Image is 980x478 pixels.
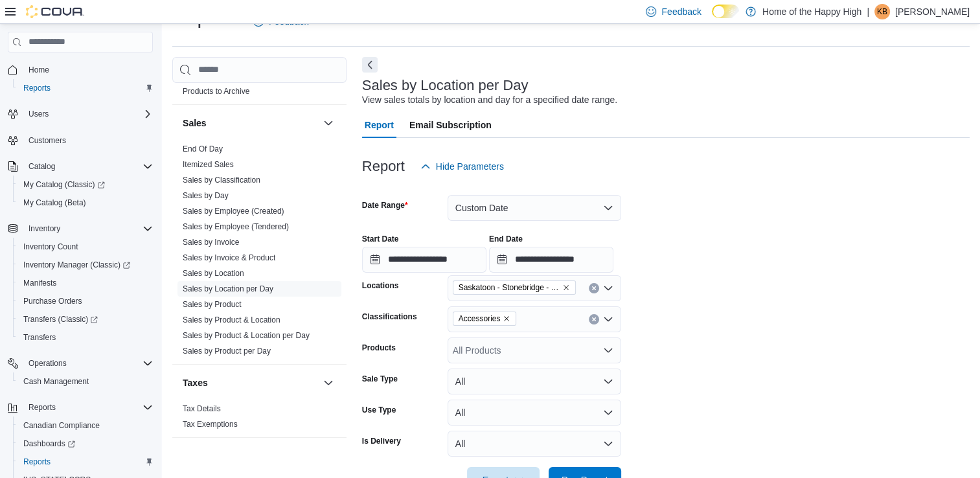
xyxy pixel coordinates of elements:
span: KB [877,4,887,19]
span: My Catalog (Classic) [23,179,105,190]
button: Hide Parameters [415,154,509,179]
span: Feedback [661,5,701,18]
span: My Catalog (Beta) [18,195,153,211]
a: Sales by Product & Location [183,315,280,324]
span: Dark Mode [712,18,712,19]
a: Purchase Orders [18,293,87,309]
button: Reports [13,79,158,97]
span: Sales by Location [183,268,244,279]
a: My Catalog (Beta) [18,195,91,211]
a: Inventory Manager (Classic) [18,257,135,273]
span: Cash Management [18,374,153,389]
h3: Taxes [183,376,208,389]
button: Inventory [3,220,158,238]
span: Sales by Invoice & Product [183,253,275,263]
span: Inventory Manager (Classic) [18,257,153,273]
span: Inventory [23,221,153,236]
a: Sales by Employee (Created) [183,207,284,216]
button: Users [23,106,54,122]
button: Home [3,60,158,79]
a: End Of Day [183,144,223,154]
label: Sale Type [362,374,398,384]
button: Taxes [321,375,336,391]
a: Sales by Product [183,300,242,309]
div: Taxes [172,401,347,437]
button: Inventory Count [13,238,158,256]
span: Inventory Manager (Classic) [23,260,130,270]
button: Open list of options [603,345,613,356]
button: Open list of options [603,283,613,293]
span: Transfers (Classic) [18,312,153,327]
button: Remove Saskatoon - Stonebridge - Fire & Flower from selection in this group [562,284,570,291]
div: View sales totals by location and day for a specified date range. [362,93,617,107]
a: Home [23,62,54,78]
button: Users [3,105,158,123]
button: Sales [183,117,318,130]
a: Inventory Count [18,239,84,255]
button: Operations [23,356,72,371]
a: My Catalog (Classic) [18,177,110,192]
label: Products [362,343,396,353]
span: My Catalog (Classic) [18,177,153,192]
div: Sales [172,141,347,364]
span: Tax Details [183,404,221,414]
h3: Report [362,159,405,174]
a: Transfers (Classic) [18,312,103,327]
span: Saskatoon - Stonebridge - Fire & Flower [459,281,560,294]
span: Canadian Compliance [18,418,153,433]
a: Sales by Invoice [183,238,239,247]
label: Classifications [362,312,417,322]
button: My Catalog (Beta) [13,194,158,212]
a: Reports [18,80,56,96]
button: Clear input [589,283,599,293]
button: All [448,431,621,457]
span: End Of Day [183,144,223,154]
h3: Sales by Location per Day [362,78,529,93]
span: Customers [23,132,153,148]
button: Taxes [183,376,318,389]
span: Sales by Product per Day [183,346,271,356]
button: Operations [3,354,158,372]
a: Transfers (Classic) [13,310,158,328]
span: Saskatoon - Stonebridge - Fire & Flower [453,280,576,295]
div: Katelynd Bartelen [874,4,890,19]
span: Tax Exemptions [183,419,238,429]
button: Cash Management [13,372,158,391]
span: Accessories [453,312,517,326]
span: Manifests [18,275,153,291]
a: Sales by Product & Location per Day [183,331,310,340]
button: Next [362,57,378,73]
span: Home [23,62,153,78]
span: Canadian Compliance [23,420,100,431]
span: Reports [18,80,153,96]
button: Catalog [3,157,158,176]
span: Sales by Product & Location [183,315,280,325]
a: Sales by Location [183,269,244,278]
span: Operations [23,356,153,371]
span: Reports [28,402,56,413]
a: Sales by Employee (Tendered) [183,222,289,231]
button: Catalog [23,159,60,174]
span: Reports [23,83,51,93]
span: Catalog [23,159,153,174]
button: Purchase Orders [13,292,158,310]
a: Dashboards [18,436,80,451]
a: Manifests [18,275,62,291]
h3: Sales [183,117,207,130]
p: Home of the Happy High [762,4,861,19]
label: Use Type [362,405,396,415]
button: Clear input [589,314,599,324]
span: Reports [18,454,153,470]
label: End Date [489,234,523,244]
button: Custom Date [448,195,621,221]
span: Transfers [18,330,153,345]
p: [PERSON_NAME] [895,4,970,19]
button: Reports [3,398,158,416]
span: Inventory [28,223,60,234]
span: Inventory Count [18,239,153,255]
span: Sales by Invoice [183,237,239,247]
input: Press the down key to open a popover containing a calendar. [489,247,613,273]
a: Canadian Compliance [18,418,105,433]
label: Date Range [362,200,408,211]
span: Users [28,109,49,119]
